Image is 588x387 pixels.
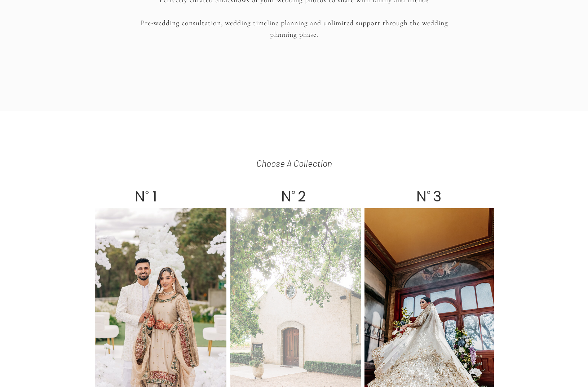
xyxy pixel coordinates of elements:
p: o [145,189,152,198]
p: choose a collection [198,159,391,168]
p: o [427,189,433,198]
h2: 3 [429,189,445,205]
h2: N [132,189,148,205]
h2: 1 [147,189,162,205]
h2: N [414,189,429,205]
h2: N [279,189,294,205]
h2: 2 [294,189,310,205]
p: o [292,189,298,198]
